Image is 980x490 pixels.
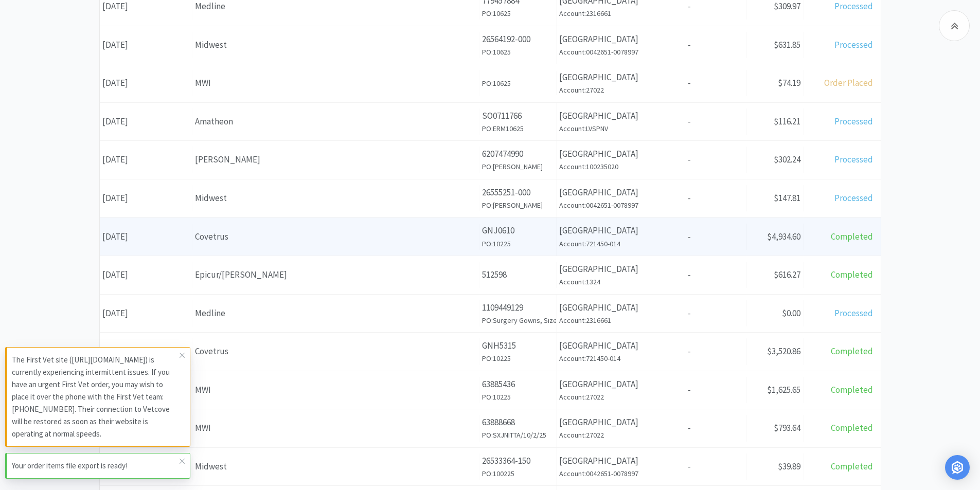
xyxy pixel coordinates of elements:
[195,268,476,282] div: Epicur/[PERSON_NAME]
[945,455,970,480] div: Open Intercom Messenger
[834,116,873,127] span: Processed
[12,354,180,440] p: The First Vet site ([URL][DOMAIN_NAME]) is currently experiencing intermittent issues. If you hav...
[774,1,800,12] span: $309.97
[778,461,800,472] span: $39.89
[482,224,554,238] p: GNJ0610
[834,307,873,319] span: Processed
[559,123,682,134] h6: Account: LVSPNV
[688,344,744,358] p: -
[100,224,192,250] div: [DATE]
[559,8,682,19] h6: Account: 2316661
[831,269,873,280] span: Completed
[559,454,682,468] p: [GEOGRAPHIC_DATA]
[100,185,192,211] div: [DATE]
[834,1,873,12] span: Processed
[100,338,192,365] div: [DATE]
[559,415,682,429] p: [GEOGRAPHIC_DATA]
[482,8,554,19] h6: PO: 10625
[195,344,476,358] div: Covetrus
[482,46,554,58] h6: PO: 10625
[688,191,744,205] p: -
[831,461,873,472] span: Completed
[482,147,554,161] p: 6207474990
[482,454,554,468] p: 26533364-150
[482,186,554,199] p: 26555251-000
[559,276,682,287] h6: Account: 1324
[774,116,800,127] span: $116.21
[482,429,554,441] h6: PO: SXJNITTA/10/2/25
[559,186,682,199] p: [GEOGRAPHIC_DATA]
[559,262,682,276] p: [GEOGRAPHIC_DATA]
[100,70,192,96] div: [DATE]
[834,192,873,204] span: Processed
[778,77,800,88] span: $74.19
[482,353,554,364] h6: PO: 10225
[831,346,873,357] span: Completed
[782,307,800,319] span: $0.00
[195,306,476,320] div: Medline
[559,339,682,353] p: [GEOGRAPHIC_DATA]
[559,429,682,441] h6: Account: 27022
[834,39,873,50] span: Processed
[482,415,554,429] p: 63888668
[559,84,682,96] h6: Account: 27022
[482,339,554,353] p: GNH5315
[482,268,554,282] p: 512598
[774,39,800,50] span: $631.85
[482,391,554,403] h6: PO: 10225
[688,268,744,282] p: -
[100,32,192,58] div: [DATE]
[688,38,744,52] p: -
[195,460,476,474] div: Midwest
[482,238,554,249] h6: PO: 10225
[482,32,554,46] p: 26564192-000
[831,231,873,242] span: Completed
[559,391,682,403] h6: Account: 27022
[559,468,682,479] h6: Account: 0042651-0078997
[482,377,554,391] p: 63885436
[831,384,873,395] span: Completed
[195,38,476,52] div: Midwest
[482,315,554,326] h6: PO: Surgery Gowns, Size
[100,108,192,135] div: [DATE]
[767,231,800,242] span: $4,934.60
[774,154,800,165] span: $302.24
[688,153,744,167] p: -
[559,161,682,172] h6: Account: 100235020
[559,70,682,84] p: [GEOGRAPHIC_DATA]
[100,147,192,173] div: [DATE]
[767,346,800,357] span: $3,520.86
[195,230,476,244] div: Covetrus
[482,78,554,89] h6: PO: 10625
[100,300,192,326] div: [DATE]
[834,154,873,165] span: Processed
[482,123,554,134] h6: PO: ERM10625
[824,77,873,88] span: Order Placed
[195,115,476,129] div: Amatheon
[12,460,180,472] p: Your order items file export is ready!
[774,192,800,204] span: $147.81
[482,109,554,123] p: SO0711766
[195,421,476,435] div: MWI
[482,199,554,211] h6: PO: [PERSON_NAME]
[688,230,744,244] p: -
[688,115,744,129] p: -
[559,377,682,391] p: [GEOGRAPHIC_DATA]
[559,301,682,315] p: [GEOGRAPHIC_DATA]
[767,384,800,395] span: $1,625.65
[195,191,476,205] div: Midwest
[688,460,744,474] p: -
[774,422,800,433] span: $793.64
[688,76,744,90] p: -
[559,238,682,249] h6: Account: 721450-014
[559,46,682,58] h6: Account: 0042651-0078997
[559,109,682,123] p: [GEOGRAPHIC_DATA]
[559,224,682,238] p: [GEOGRAPHIC_DATA]
[482,468,554,479] h6: PO: 100225
[774,269,800,280] span: $616.27
[195,76,476,90] div: MWI
[688,421,744,435] p: -
[559,147,682,161] p: [GEOGRAPHIC_DATA]
[559,32,682,46] p: [GEOGRAPHIC_DATA]
[559,199,682,211] h6: Account: 0042651-0078997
